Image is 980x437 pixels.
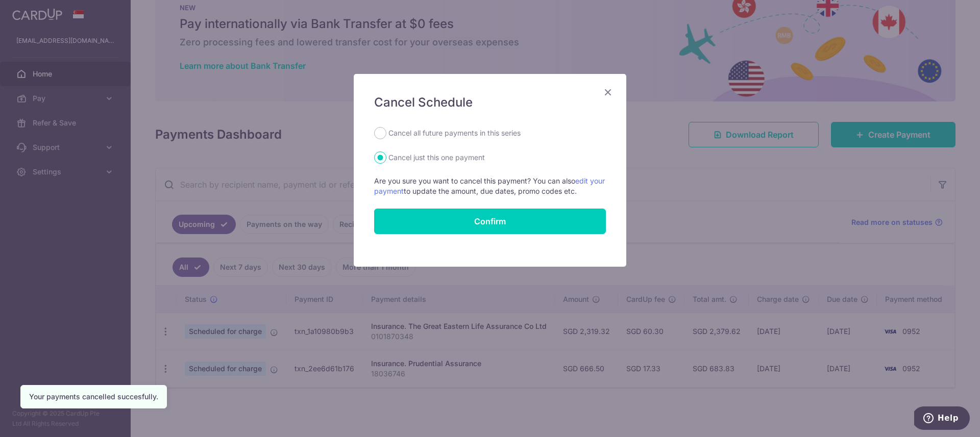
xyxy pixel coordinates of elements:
[914,406,970,432] iframe: Opens a widget where you can find more information
[29,392,158,402] div: Your payments cancelled succesfully.
[374,176,606,196] p: Are you sure you want to cancel this payment? You can also to update the amount, due dates, promo...
[374,209,606,234] button: Confirm
[602,86,614,98] button: Close
[388,127,521,139] label: Cancel all future payments in this series
[374,94,606,111] h5: Cancel Schedule
[388,151,485,164] label: Cancel just this one payment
